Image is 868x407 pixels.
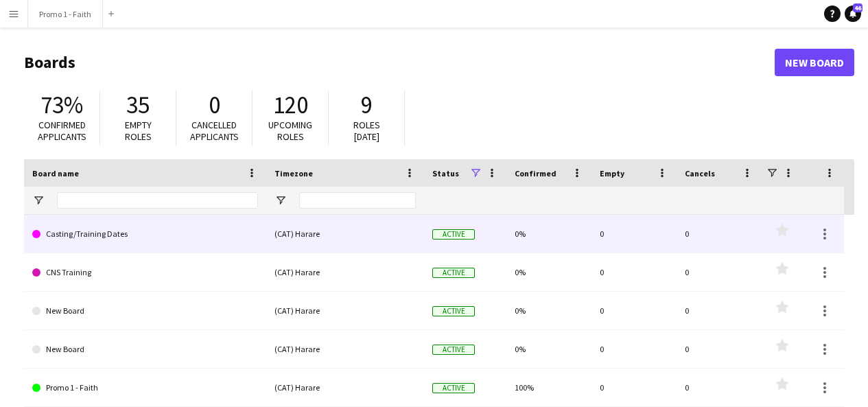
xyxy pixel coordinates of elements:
[432,345,475,355] span: Active
[299,192,416,209] input: Timezone Filter Input
[32,253,258,292] a: CNS Training
[266,292,424,329] div: (CAT) Harare
[126,90,150,120] span: 35
[32,168,79,178] span: Board name
[506,330,591,368] div: 0%
[515,168,556,178] span: Confirmed
[40,90,83,120] span: 73%
[432,383,475,393] span: Active
[266,215,424,253] div: (CAT) Harare
[591,330,677,368] div: 0
[677,215,762,253] div: 0
[32,194,45,207] button: Open Filter Menu
[677,369,762,406] div: 0
[506,292,591,329] div: 0%
[28,1,103,27] button: Promo 1 - Faith
[125,119,152,143] span: Empty roles
[190,119,239,143] span: Cancelled applicants
[677,330,762,368] div: 0
[38,119,86,143] span: Confirmed applicants
[677,292,762,329] div: 0
[432,168,459,178] span: Status
[266,369,424,406] div: (CAT) Harare
[32,369,258,407] a: Promo 1 - Faith
[685,168,715,178] span: Cancels
[268,119,312,143] span: Upcoming roles
[274,194,287,207] button: Open Filter Menu
[677,253,762,291] div: 0
[853,3,863,12] span: 46
[209,90,220,120] span: 0
[266,330,424,368] div: (CAT) Harare
[591,369,677,406] div: 0
[32,215,258,253] a: Casting/Training Dates
[591,292,677,329] div: 0
[600,168,624,178] span: Empty
[266,253,424,291] div: (CAT) Harare
[24,52,775,73] h1: Boards
[32,330,258,369] a: New Board
[845,5,861,22] a: 46
[353,119,380,143] span: Roles [DATE]
[591,253,677,291] div: 0
[432,268,475,278] span: Active
[591,215,677,253] div: 0
[506,369,591,406] div: 100%
[775,49,854,76] a: New Board
[506,253,591,291] div: 0%
[57,192,258,209] input: Board name Filter Input
[432,306,475,316] span: Active
[506,215,591,253] div: 0%
[361,90,373,120] span: 9
[32,292,258,330] a: New Board
[432,229,475,240] span: Active
[273,90,308,120] span: 120
[274,168,313,178] span: Timezone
